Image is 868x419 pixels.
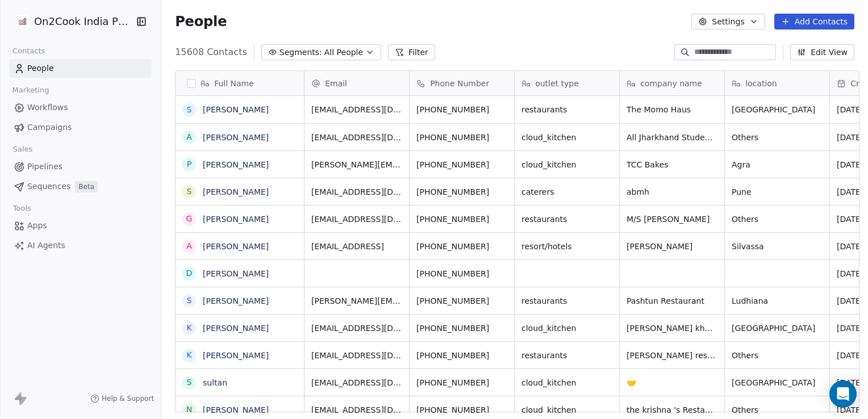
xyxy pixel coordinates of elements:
[521,132,612,143] span: cloud_kitchen
[203,351,269,360] a: [PERSON_NAME]
[102,394,154,403] span: Help & Support
[176,71,304,95] div: Full Name
[732,159,823,170] span: Agra
[410,71,514,95] div: Phone Number
[691,14,765,30] button: Settings
[627,404,717,416] span: the krishna 's Restaurant
[627,322,717,334] span: [PERSON_NAME] khabar
[187,349,192,361] div: K
[416,322,507,334] span: [PHONE_NUMBER]
[416,268,507,279] span: [PHONE_NUMBER]
[311,159,402,170] span: [PERSON_NAME][EMAIL_ADDRESS][DOMAIN_NAME]
[515,71,619,95] div: outlet type
[8,200,36,217] span: Tools
[725,71,829,95] div: location
[16,15,30,28] img: on2cook%20logo-04%20copy.jpg
[627,377,717,388] span: 🤝
[27,240,65,252] span: AI Agents
[732,186,823,198] span: Pune
[416,350,507,361] span: [PHONE_NUMBER]
[34,14,132,29] span: On2Cook India Pvt. Ltd.
[325,78,347,89] span: Email
[27,181,70,192] span: Sequences
[732,241,823,252] span: Silvassa
[745,78,777,89] span: location
[203,378,227,387] a: sultan
[732,295,823,307] span: Ludhiana
[175,45,247,59] span: 15608 Contacts
[521,322,612,334] span: cloud_kitchen
[27,62,54,74] span: People
[75,181,98,192] span: Beta
[416,295,507,307] span: [PHONE_NUMBER]
[176,96,304,413] div: grid
[311,104,402,115] span: [EMAIL_ADDRESS][DOMAIN_NAME]
[311,350,402,361] span: [EMAIL_ADDRESS][DOMAIN_NAME]
[388,44,435,60] button: Filter
[203,160,269,169] a: [PERSON_NAME]
[311,241,402,252] span: [EMAIL_ADDRESS]
[521,241,612,252] span: resort/hotels
[186,267,193,279] div: D
[27,220,47,232] span: Apps
[9,177,152,196] a: SequencesBeta
[187,322,192,334] div: k
[203,133,269,142] a: [PERSON_NAME]
[521,213,612,225] span: restaurants
[627,104,717,115] span: The Momo Haus
[203,242,269,251] a: [PERSON_NAME]
[311,377,402,388] span: [EMAIL_ADDRESS][DOMAIN_NAME]
[620,71,724,95] div: company name
[214,78,254,89] span: Full Name
[416,186,507,198] span: [PHONE_NUMBER]
[304,71,409,95] div: Email
[9,118,152,137] a: Campaigns
[627,132,717,143] span: All Jharkhand Student"s Union
[521,350,612,361] span: restaurants
[203,269,269,278] a: [PERSON_NAME]
[521,104,612,115] span: restaurants
[311,186,402,198] span: [EMAIL_ADDRESS][DOMAIN_NAME]
[9,236,152,255] a: AI Agents
[311,213,402,225] span: [EMAIL_ADDRESS][DOMAIN_NAME]
[27,121,72,133] span: Campaigns
[279,47,322,58] span: Segments:
[311,132,402,143] span: [EMAIL_ADDRESS][DOMAIN_NAME]
[627,186,717,198] span: abmh
[416,159,507,170] span: [PHONE_NUMBER]
[8,141,37,158] span: Sales
[203,215,269,224] a: [PERSON_NAME]
[521,377,612,388] span: cloud_kitchen
[187,104,192,116] div: s
[416,377,507,388] span: [PHONE_NUMBER]
[311,295,402,307] span: [PERSON_NAME][EMAIL_ADDRESS][DOMAIN_NAME]
[627,213,717,225] span: M/S [PERSON_NAME]
[732,377,823,388] span: [GEOGRAPHIC_DATA]
[416,104,507,115] span: [PHONE_NUMBER]
[187,158,191,170] div: P
[521,404,612,416] span: cloud_kitchen
[521,295,612,307] span: restaurants
[790,44,854,60] button: Edit View
[416,132,507,143] span: [PHONE_NUMBER]
[9,59,152,78] a: People
[732,322,823,334] span: [GEOGRAPHIC_DATA]
[90,394,154,403] a: Help & Support
[732,404,823,416] span: Others
[732,104,823,115] span: [GEOGRAPHIC_DATA]
[203,105,269,114] a: [PERSON_NAME]
[186,404,192,416] div: N
[416,213,507,225] span: [PHONE_NUMBER]
[627,350,717,361] span: [PERSON_NAME] restaurant
[829,380,857,408] div: Open Intercom Messenger
[9,157,152,176] a: Pipelines
[186,131,192,143] div: A
[187,186,192,198] div: S
[186,213,193,225] div: G
[27,161,62,173] span: Pipelines
[732,132,823,143] span: Others
[521,159,612,170] span: cloud_kitchen
[186,240,192,252] div: A
[521,186,612,198] span: caterers
[175,13,227,30] span: People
